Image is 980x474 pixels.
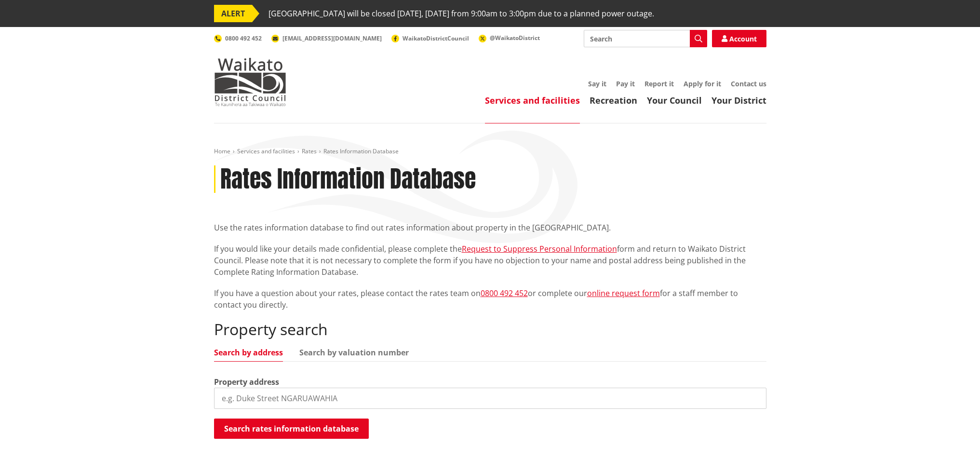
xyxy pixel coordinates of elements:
p: If you would like your details made confidential, please complete the form and return to Waikato ... [214,243,766,278]
p: Use the rates information database to find out rates information about property in the [GEOGRAPHI... [214,222,766,233]
a: online request form [587,288,660,298]
a: Report it [644,79,674,88]
span: Rates Information Database [323,147,399,155]
a: @WaikatoDistrict [479,34,540,42]
nav: breadcrumb [214,148,766,156]
a: Services and facilities [237,147,295,155]
a: WaikatoDistrictCouncil [391,34,469,42]
a: Your Council [647,95,702,106]
a: Apply for it [684,79,721,88]
label: Property address [214,376,279,388]
h2: Property search [214,320,766,339]
p: If you have a question about your rates, please contact the rates team on or complete our for a s... [214,287,766,311]
a: Search by address [214,349,283,356]
a: Contact us [731,79,766,88]
a: Request to Suppress Personal Information [462,244,617,254]
span: 0800 492 452 [225,34,262,42]
a: Services and facilities [485,95,580,106]
a: Say it [588,79,606,88]
a: Search by valuation number [299,349,409,356]
input: Search input [584,30,707,47]
a: Recreation [590,95,637,106]
button: Search rates information database [214,419,369,439]
a: [EMAIL_ADDRESS][DOMAIN_NAME] [271,34,382,42]
a: Rates [302,147,317,155]
span: @WaikatoDistrict [490,34,540,42]
a: Pay it [616,79,635,88]
span: ALERT [214,5,252,22]
a: 0800 492 452 [214,34,262,42]
a: Account [712,30,766,47]
a: 0800 492 452 [481,288,528,298]
h1: Rates Information Database [220,165,476,193]
a: Home [214,147,230,155]
span: WaikatoDistrictCouncil [403,34,469,42]
span: [EMAIL_ADDRESS][DOMAIN_NAME] [282,34,382,42]
img: Waikato District Council - Te Kaunihera aa Takiwaa o Waikato [214,58,286,106]
a: Your District [712,95,766,106]
span: [GEOGRAPHIC_DATA] will be closed [DATE], [DATE] from 9:00am to 3:00pm due to a planned power outage. [268,5,654,22]
input: e.g. Duke Street NGARUAWAHIA [214,388,766,409]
